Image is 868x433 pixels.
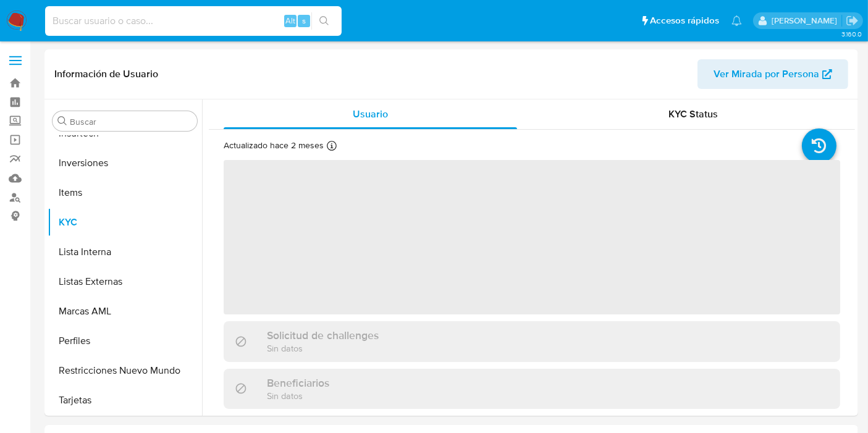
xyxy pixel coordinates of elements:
button: Ver Mirada por Persona [697,59,848,89]
a: Salir [846,14,859,27]
p: Sin datos [267,390,329,401]
h1: Información de Usuario [54,68,158,80]
span: Alt [285,15,295,27]
button: Lista Interna [48,237,202,267]
a: Notificaciones [731,15,742,26]
div: BeneficiariosSin datos [224,369,840,409]
h3: Beneficiarios [267,376,329,390]
input: Buscar [70,116,192,127]
input: Buscar usuario o caso... [45,13,342,29]
button: Inversiones [48,148,202,178]
button: Items [48,178,202,208]
span: Accesos rápidos [650,14,719,27]
button: Tarjetas [48,385,202,415]
span: KYC Status [669,107,718,121]
button: KYC [48,208,202,237]
button: Buscar [57,116,67,126]
span: s [302,15,306,27]
p: belen.palamara@mercadolibre.com [772,15,841,27]
button: Restricciones Nuevo Mundo [48,356,202,385]
span: Ver Mirada por Persona [714,59,819,89]
p: Sin datos [267,342,379,354]
button: Perfiles [48,326,202,356]
h3: Solicitud de challenges [267,329,379,342]
button: search-icon [311,12,337,30]
button: Marcas AML [48,296,202,326]
p: Actualizado hace 2 meses [224,140,324,151]
button: Listas Externas [48,267,202,296]
div: Solicitud de challengesSin datos [224,321,840,361]
span: ‌ [224,160,840,314]
span: Usuario [353,107,388,121]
